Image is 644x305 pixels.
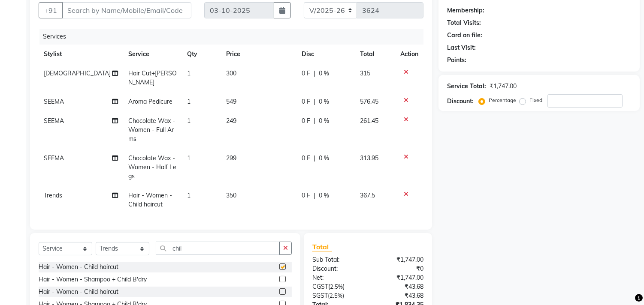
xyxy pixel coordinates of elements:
span: 0 % [319,69,329,78]
div: ₹1,747.00 [368,255,430,264]
div: ₹43.68 [368,291,430,300]
span: 0 F [302,154,310,163]
div: ₹43.68 [368,282,430,291]
div: Card on file: [447,31,482,40]
span: CGST [312,283,328,290]
span: SEEMA [44,117,64,125]
th: Total [355,45,396,64]
span: Chocolate Wax - Women - Full Arms [128,117,175,143]
label: Percentage [489,96,516,104]
th: Price [221,45,296,64]
div: Last Visit: [447,43,476,52]
span: 1 [187,69,190,77]
span: | [314,117,315,126]
div: Points: [447,56,466,65]
div: Hair - Women - Shampoo + Child B'dry [39,275,147,284]
button: +91 [39,2,63,18]
th: Service [123,45,182,64]
th: Action [395,45,423,64]
span: SEEMA [44,154,64,162]
div: ( ) [306,282,368,291]
div: ₹1,747.00 [490,82,517,91]
div: Discount: [306,264,368,273]
div: Discount: [447,97,474,106]
div: Net: [306,273,368,282]
span: Hair - Women - Child haircut [128,191,172,208]
span: 576.45 [360,98,378,105]
span: | [314,97,315,106]
span: SGST [312,292,328,299]
span: 2.5% [330,292,342,299]
span: 299 [226,154,236,162]
span: 350 [226,191,236,199]
div: ( ) [306,291,368,300]
span: 1 [187,98,190,105]
span: 0 F [302,191,310,200]
input: Search or Scan [156,242,280,255]
div: Total Visits: [447,18,481,27]
input: Search by Name/Mobile/Email/Code [62,2,191,18]
span: SEEMA [44,98,64,105]
div: Membership: [447,6,484,15]
div: Sub Total: [306,255,368,264]
span: | [314,191,315,200]
span: 2.5% [330,283,343,290]
div: ₹1,747.00 [368,273,430,282]
span: 1 [187,154,190,162]
span: 313.95 [360,154,378,162]
span: 261.45 [360,117,378,125]
span: 1 [187,191,190,199]
label: Fixed [529,96,542,104]
span: 0 F [302,69,310,78]
span: [DEMOGRAPHIC_DATA] [44,69,111,77]
span: | [314,69,315,78]
span: 0 % [319,117,329,126]
span: 549 [226,98,236,105]
div: ₹0 [368,264,430,273]
span: 0 % [319,154,329,163]
span: 0 F [302,117,310,126]
th: Disc [296,45,355,64]
span: 0 % [319,97,329,106]
div: Services [39,29,430,45]
th: Stylist [39,45,123,64]
span: Hair Cut+[PERSON_NAME] [128,69,177,86]
div: Hair - Women - Child haircut [39,287,118,296]
span: Chocolate Wax - Women - Half Legs [128,154,176,180]
div: Hair - Women - Child haircut [39,263,118,272]
span: Total [312,242,332,251]
span: Trends [44,191,62,199]
span: 1 [187,117,190,125]
span: | [314,154,315,163]
th: Qty [182,45,221,64]
span: 300 [226,69,236,77]
span: 315 [360,69,370,77]
div: Service Total: [447,82,486,91]
span: Aroma Pedicure [128,98,172,105]
span: 0 F [302,97,310,106]
span: 367.5 [360,191,375,199]
span: 249 [226,117,236,125]
span: 0 % [319,191,329,200]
